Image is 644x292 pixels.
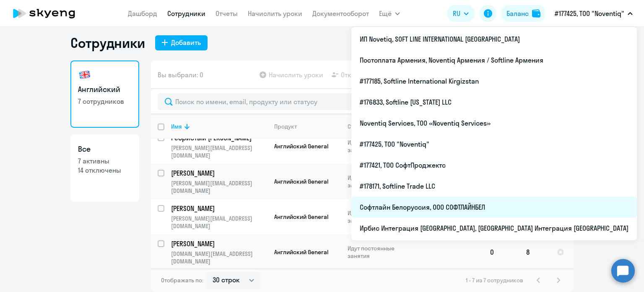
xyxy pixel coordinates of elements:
[348,123,366,130] div: Статус
[167,9,205,18] a: Сотрудники
[171,204,267,213] a: [PERSON_NAME]
[70,34,145,51] h1: Сотрудники
[466,276,523,284] span: 1 - 7 из 7 сотрудников
[171,37,201,47] div: Добавить
[274,123,297,130] div: Продукт
[78,84,132,95] h3: Английский
[555,8,624,18] p: #177425, ТОО "Noventiq"
[453,8,460,18] span: RU
[274,123,340,130] div: Продукт
[348,123,405,130] div: Статус
[501,5,545,22] button: Балансbalance
[506,8,529,18] div: Баланс
[171,123,182,130] div: Имя
[532,9,540,18] img: balance
[348,245,405,260] p: Идут постоянные занятия
[312,9,369,18] a: Документооборот
[171,239,267,248] a: [PERSON_NAME]
[171,168,267,178] a: [PERSON_NAME]
[128,9,157,18] a: Дашборд
[447,5,475,22] button: RU
[171,239,266,248] p: [PERSON_NAME]
[351,27,637,240] ul: Ещё
[171,168,266,178] p: [PERSON_NAME]
[274,248,328,256] span: Английский General
[161,276,203,284] span: Отображать по:
[348,139,405,154] p: Идут постоянные занятия
[348,209,405,224] p: Идут постоянные занятия
[70,61,139,128] a: Английский7 сотрудников
[274,142,328,150] span: Английский General
[78,166,132,175] p: 14 отключены
[483,234,519,270] td: 0
[171,123,267,130] div: Имя
[348,174,405,189] p: Идут постоянные занятия
[171,215,267,230] p: [PERSON_NAME][EMAIL_ADDRESS][DOMAIN_NAME]
[158,93,567,110] input: Поиск по имени, email, продукту или статусу
[78,68,91,82] img: english
[379,5,400,22] button: Ещё
[551,3,637,24] button: #177425, ТОО "Noventiq"
[171,179,267,195] p: [PERSON_NAME][EMAIL_ADDRESS][DOMAIN_NAME]
[171,250,267,265] p: [DOMAIN_NAME][EMAIL_ADDRESS][DOMAIN_NAME]
[171,144,267,159] p: [PERSON_NAME][EMAIL_ADDRESS][DOMAIN_NAME]
[379,8,392,18] span: Ещё
[519,234,550,270] td: 8
[216,9,238,18] a: Отчеты
[248,9,302,18] a: Начислить уроки
[70,134,139,202] a: Все7 активны14 отключены
[274,213,328,221] span: Английский General
[171,204,266,213] p: [PERSON_NAME]
[78,97,132,106] p: 7 сотрудников
[78,156,132,166] p: 7 активны
[158,70,203,80] span: Вы выбрали: 0
[274,178,328,185] span: Английский General
[78,144,132,155] h3: Все
[155,35,208,50] button: Добавить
